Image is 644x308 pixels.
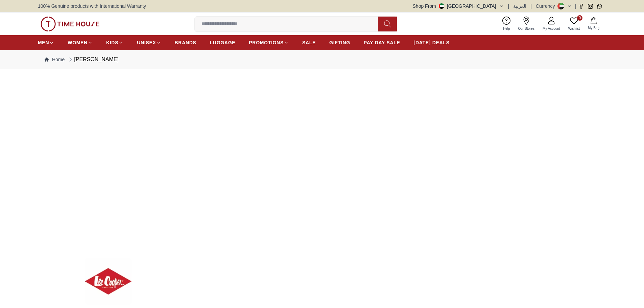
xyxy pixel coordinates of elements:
button: My Bag [584,16,603,32]
span: SALE [302,39,316,46]
img: ... [38,76,606,275]
a: Home [45,56,65,63]
span: | [530,3,532,9]
a: UNISEX [137,37,161,49]
span: KIDS [106,39,118,46]
div: Currency [536,3,558,9]
a: Instagram [588,4,593,9]
a: MEN [38,37,54,49]
a: BRANDS [175,37,196,49]
span: 100% Genuine products with International Warranty [38,3,146,9]
span: [DATE] DEALS [414,39,450,46]
span: GIFTING [329,39,350,46]
span: | [575,3,576,9]
img: ... [41,17,99,31]
span: Wishlist [566,26,582,31]
a: PROMOTIONS [249,37,289,49]
span: My Account [540,26,563,31]
span: Help [500,26,513,31]
a: 0Wishlist [564,15,584,32]
a: WOMEN [68,37,93,49]
span: LUGGAGE [210,39,236,46]
a: Whatsapp [597,4,602,9]
a: SALE [302,37,316,49]
span: PAY DAY SALE [364,39,400,46]
img: United Arab Emirates [439,3,444,9]
span: UNISEX [137,39,156,46]
button: العربية [513,3,526,9]
span: My Bag [585,25,602,30]
div: [PERSON_NAME] [67,55,119,64]
a: Help [499,15,514,32]
a: KIDS [106,37,123,49]
a: PAY DAY SALE [364,37,400,49]
a: Our Stores [514,15,539,32]
nav: Breadcrumb [38,50,606,69]
span: | [508,3,509,9]
button: Shop From[GEOGRAPHIC_DATA] [413,3,504,9]
a: LUGGAGE [210,37,236,49]
span: MEN [38,39,49,46]
span: WOMEN [68,39,88,46]
span: BRANDS [175,39,196,46]
span: PROMOTIONS [249,39,284,46]
a: Facebook [579,4,584,9]
a: GIFTING [329,37,350,49]
a: [DATE] DEALS [414,37,450,49]
span: 0 [577,15,582,21]
span: Our Stores [516,26,537,31]
img: ... [85,258,132,305]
